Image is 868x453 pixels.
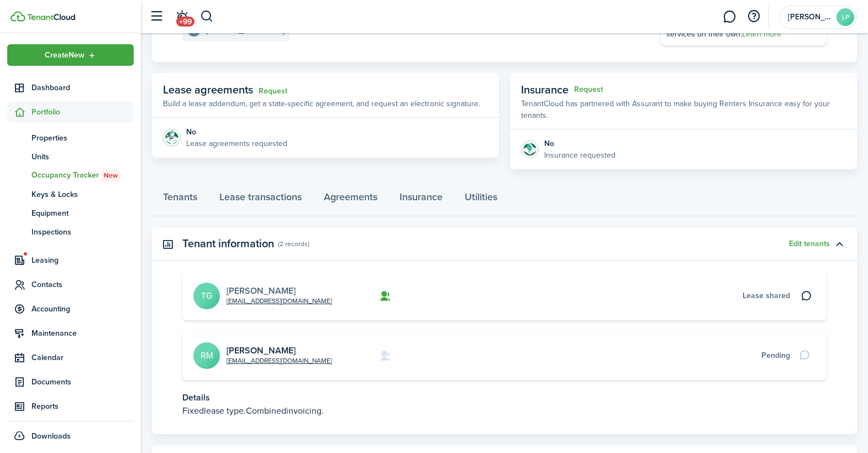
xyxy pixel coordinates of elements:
[259,87,287,96] a: Request
[7,44,134,66] button: Open menu
[313,183,388,216] a: Agreements
[7,222,134,241] a: Inspections
[31,327,134,339] span: Maintenance
[31,82,134,93] span: Dashboard
[208,183,313,216] a: Lease transactions
[31,106,134,118] span: Portfolio
[31,132,134,144] span: Properties
[788,13,832,21] span: Lauris Properties LLC
[200,7,214,26] button: Search
[45,51,85,59] span: Create New
[278,239,309,249] panel-main-subtitle: (2 records)
[163,129,181,147] img: Agreement e-sign
[186,138,287,149] p: Lease agreements requested
[521,81,569,98] span: Insurance
[186,126,287,138] div: No
[163,81,253,98] span: Lease agreements
[286,404,324,417] span: invoicing.
[163,98,480,110] p: Build a lease addendum, get a state-specific agreement, and request an electronic signature.
[521,140,539,158] img: Insurance protection
[837,8,854,26] avatar-text: LP
[31,376,134,388] span: Documents
[521,98,846,121] p: TenantCloud has partnered with Assurant to make buying Renters Insurance easy for your tenants.
[27,14,75,20] img: TenantCloud
[7,204,134,222] a: Equipment
[31,226,134,238] span: Inspections
[176,17,194,27] span: +99
[454,183,508,216] a: Utilities
[7,128,134,147] a: Properties
[544,138,616,149] div: No
[31,400,134,412] span: Reports
[182,404,827,418] p: Fixed Combined
[574,85,603,94] button: Request
[31,303,134,315] span: Accounting
[227,284,296,297] a: [PERSON_NAME]
[31,189,134,200] span: Keys & Locks
[31,254,134,266] span: Leasing
[7,166,134,185] a: Occupancy TrackerNew
[227,344,296,357] a: [PERSON_NAME]
[761,350,790,361] div: Pending
[182,391,827,404] p: Details
[182,237,274,250] panel-main-title: Tenant information
[104,170,118,180] span: New
[544,149,616,161] p: Insurance requested
[227,356,332,366] a: [EMAIL_ADDRESS][DOMAIN_NAME]
[227,296,332,306] a: [EMAIL_ADDRESS][DOMAIN_NAME]
[31,279,134,290] span: Contacts
[152,272,857,434] panel-main-body: Toggle accordion
[7,77,134,98] a: Dashboard
[10,11,25,22] img: TenantCloud
[193,342,220,369] avatar-text: RM
[719,3,740,31] a: Messaging
[193,283,220,309] avatar-text: TG
[830,235,849,253] button: Toggle accordion
[31,169,134,181] span: Occupancy Tracker
[171,3,192,31] a: Notifications
[31,430,71,442] span: Downloads
[7,185,134,204] a: Keys & Locks
[744,7,763,26] button: Open resource center
[31,207,134,219] span: Equipment
[789,239,830,248] button: Edit tenants
[204,404,246,417] span: lease type.
[743,290,790,301] span: Lease shared
[146,6,167,27] button: Open sidebar
[31,352,134,363] span: Calendar
[7,147,134,166] a: Units
[152,183,208,216] a: Tenants
[7,395,134,417] a: Reports
[742,28,781,40] a: Learn more
[31,151,134,163] span: Units
[388,183,454,216] a: Insurance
